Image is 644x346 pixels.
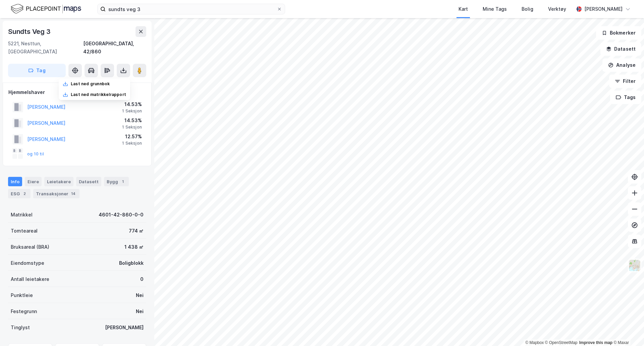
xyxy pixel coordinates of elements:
div: Bygg [104,177,129,186]
div: ESG [8,189,31,198]
a: Mapbox [525,340,544,345]
div: Last ned grunnbok [71,81,110,87]
button: Bokmerker [596,26,641,40]
div: Nei [136,291,144,299]
button: Tags [610,91,641,104]
div: Boligblokk [119,259,144,267]
div: Tomteareal [11,227,38,235]
iframe: Chat Widget [610,314,644,346]
button: Analyse [602,58,641,72]
div: 1 Seksjon [122,141,142,146]
div: Eiere [25,177,42,186]
div: 2 [21,190,28,197]
div: 14 [70,190,77,197]
div: 1 Seksjon [122,108,142,114]
div: 1 Seksjon [122,125,142,130]
input: Søk på adresse, matrikkel, gårdeiere, leietakere eller personer [106,4,277,14]
div: 4601-42-860-0-0 [99,211,144,219]
div: Matrikkel [11,211,33,219]
div: Festegrunn [11,307,37,315]
div: Punktleie [11,291,33,299]
button: Datasett [600,42,641,56]
img: logo.f888ab2527a4732fd821a326f86c7f29.svg [11,3,81,15]
div: Last ned matrikkelrapport [71,92,126,97]
div: [PERSON_NAME] [584,5,623,13]
div: 774 ㎡ [129,227,144,235]
div: Antall leietakere [11,275,49,283]
div: Bruksareal (BRA) [11,243,49,251]
div: Info [8,177,22,186]
div: 14.53% [122,100,142,108]
div: Bolig [522,5,533,13]
div: Tinglyst [11,324,30,332]
div: Mine Tags [483,5,507,13]
div: 14.53% [122,116,142,125]
div: Eiendomstype [11,259,44,267]
a: Improve this map [579,340,612,345]
div: [GEOGRAPHIC_DATA], 42/860 [83,40,146,56]
div: Leietakere [44,177,73,186]
div: Sundts Veg 3 [8,26,52,37]
div: 5221, Nesttun, [GEOGRAPHIC_DATA] [8,40,83,56]
a: OpenStreetMap [545,340,578,345]
div: Kontrollprogram for chat [610,314,644,346]
div: 1 [119,178,126,185]
div: 1 438 ㎡ [124,243,144,251]
div: 12.57% [122,133,142,141]
img: Z [628,259,641,272]
div: Datasett [76,177,101,186]
div: Kart [459,5,468,13]
div: 0 [140,275,144,283]
div: Verktøy [548,5,566,13]
div: [PERSON_NAME] [105,324,144,332]
div: Hjemmelshaver [8,88,146,96]
div: Transaksjoner [33,189,79,198]
div: Nei [136,307,144,315]
button: Filter [609,75,641,88]
button: Tag [8,64,66,77]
